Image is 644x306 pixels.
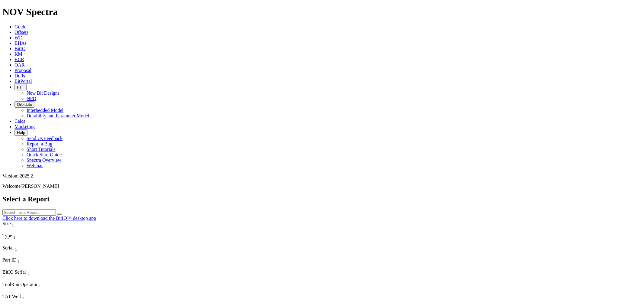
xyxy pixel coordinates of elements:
[27,108,63,113] a: Interbedded Model
[15,245,17,250] span: Sort None
[27,158,61,163] a: Spectra Overview
[27,113,89,118] a: Durability and Parameter Model
[18,259,20,264] sub: 1
[14,124,35,129] a: Marketing
[2,233,12,238] span: Type
[27,141,52,146] a: Report a Bug
[2,294,66,306] div: Sort None
[13,235,15,239] sub: 1
[39,282,41,287] span: Sort None
[39,284,41,288] sub: 1
[12,223,14,227] sub: 1
[2,221,65,233] div: Sort None
[22,296,24,300] sub: 1
[2,245,14,250] span: Serial
[22,294,24,299] span: Sort None
[2,216,96,221] a: Click here to download the BitIQ™ desktop app
[27,96,36,101] a: NPD
[2,245,66,252] div: Serial Sort None
[18,257,20,262] span: Sort None
[2,301,66,306] div: Column Menu
[2,257,66,264] div: Part ID Sort None
[17,102,32,107] span: OrbitLite
[2,257,17,262] span: Part ID
[27,90,59,96] a: New Bit Designs
[2,184,642,189] p: Welcome
[2,276,66,282] div: Column Menu
[2,269,66,282] div: Sort None
[14,30,28,35] a: Offsets
[14,62,25,67] a: OAR
[13,233,15,238] span: Sort None
[2,294,66,301] div: TAT Well Sort None
[14,84,27,90] button: FTT
[2,240,66,245] div: Column Menu
[2,282,52,294] div: Sort None
[2,6,642,18] h1: NOV Spectra
[2,264,66,269] div: Column Menu
[17,130,25,135] span: Help
[21,184,59,189] span: [PERSON_NAME]
[14,73,25,78] a: Dulls
[14,68,31,73] a: Proposal
[14,35,23,40] a: WD
[2,195,642,203] h2: Select a Report
[2,269,66,276] div: BitIQ Serial Sort None
[27,136,62,141] a: Send Us Feedback
[17,85,24,90] span: FTT
[14,41,27,46] a: BHAs
[2,294,21,299] span: TAT Well
[12,221,14,226] span: Sort None
[2,282,52,288] div: ToolRun Operator Sort None
[14,51,22,57] a: KM
[14,129,27,136] button: Help
[2,233,66,245] div: Sort None
[2,282,38,287] span: ToolRun Operator
[2,173,642,179] div: Version: 2025.2
[14,24,26,29] a: Guide
[27,272,29,276] sub: 1
[27,152,62,157] a: Quick Start Guide
[27,163,43,168] a: Webinar
[2,228,65,233] div: Column Menu
[2,233,66,240] div: Type Sort None
[2,221,11,226] span: Size
[2,269,26,275] span: BitIQ Serial
[2,209,56,216] input: Search for a Report
[2,288,52,294] div: Column Menu
[2,221,65,228] div: Size Sort None
[14,46,25,51] a: BitIQ
[2,245,66,257] div: Sort None
[2,252,66,257] div: Column Menu
[2,257,66,269] div: Sort None
[27,269,29,275] span: Sort None
[14,57,24,62] a: BCR
[15,247,17,252] sub: 1
[14,119,25,124] a: Calcs
[27,147,56,152] a: Short Tutorials
[14,101,34,108] button: OrbitLite
[14,79,32,84] a: BitPortal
